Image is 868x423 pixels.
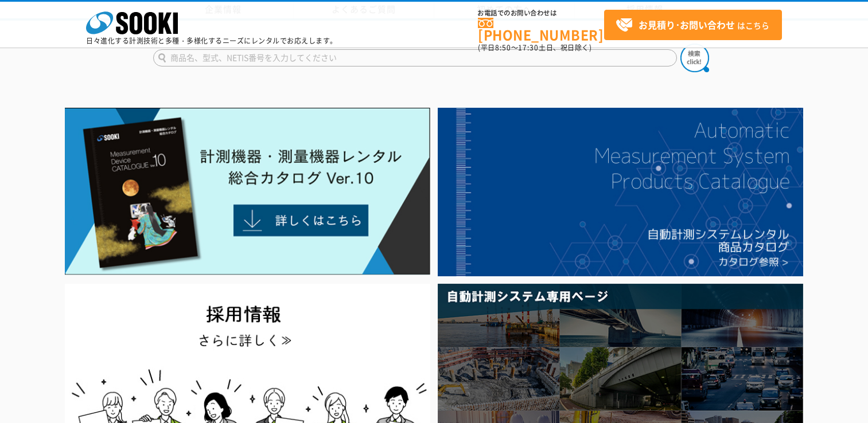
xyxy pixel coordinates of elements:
img: 自動計測システムカタログ [438,108,803,276]
span: お電話でのお問い合わせは [478,10,604,17]
strong: お見積り･お問い合わせ [639,18,735,32]
span: はこちら [616,17,769,34]
input: 商品名、型式、NETIS番号を入力してください [153,49,677,66]
span: 17:30 [518,42,539,53]
a: [PHONE_NUMBER] [478,18,604,41]
span: (平日 ～ 土日、祝日除く) [478,42,591,53]
span: 8:50 [495,42,511,53]
a: お見積り･お問い合わせはこちら [604,10,782,40]
p: 日々進化する計測技術と多種・多様化するニーズにレンタルでお応えします。 [86,37,337,44]
img: Catalog Ver10 [65,108,430,275]
img: btn_search.png [680,44,709,72]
